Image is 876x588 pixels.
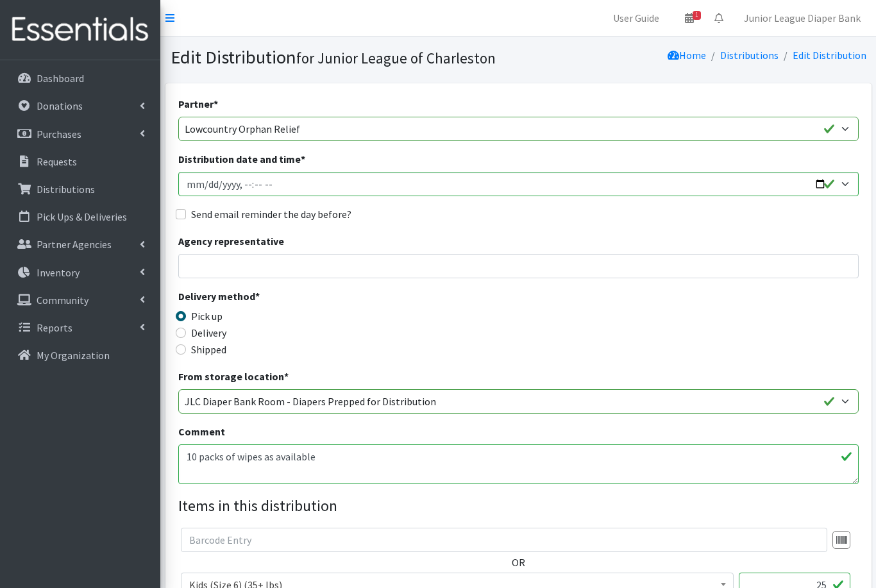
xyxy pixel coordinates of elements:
p: Requests [37,155,77,168]
a: Purchases [5,121,155,147]
a: Pick Ups & Deliveries [5,204,155,230]
a: Donations [5,93,155,119]
label: Agency representative [178,233,284,249]
legend: Items in this distribution [178,494,859,517]
textarea: 10 packs of wipes as available [178,444,859,484]
a: Junior League Diaper Bank [734,5,871,31]
p: Pick Ups & Deliveries [37,210,127,223]
a: Inventory [5,260,155,285]
a: User Guide [603,5,670,31]
h1: Edit Distribution [171,46,514,69]
img: HumanEssentials [5,8,155,51]
p: Dashboard [37,72,84,85]
a: Distributions [5,176,155,202]
span: 1 [693,11,701,20]
label: Comment [178,424,225,439]
label: Distribution date and time [178,151,305,167]
label: Send email reminder the day before? [191,206,351,222]
label: Pick up [191,308,223,324]
label: OR [512,555,525,570]
a: Requests [5,149,155,174]
p: Partner Agencies [37,238,112,251]
p: Inventory [37,266,80,279]
p: Community [37,294,88,307]
a: Distributions [720,49,779,62]
a: Home [668,49,706,62]
p: Distributions [37,183,95,196]
p: Purchases [37,128,81,140]
a: Dashboard [5,65,155,91]
p: Reports [37,321,72,334]
abbr: required [301,153,305,165]
abbr: required [255,290,260,303]
legend: Delivery method [178,289,348,308]
label: Partner [178,96,218,112]
abbr: required [284,370,289,383]
label: Shipped [191,342,226,357]
input: Barcode Entry [181,528,827,552]
a: Community [5,287,155,313]
label: Delivery [191,325,226,340]
a: Reports [5,315,155,340]
a: Edit Distribution [793,49,866,62]
p: Donations [37,99,83,112]
label: From storage location [178,369,289,384]
p: My Organization [37,349,110,362]
abbr: required [214,97,218,110]
small: for Junior League of Charleston [296,49,496,67]
a: 1 [675,5,704,31]
a: Partner Agencies [5,231,155,257]
a: My Organization [5,342,155,368]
